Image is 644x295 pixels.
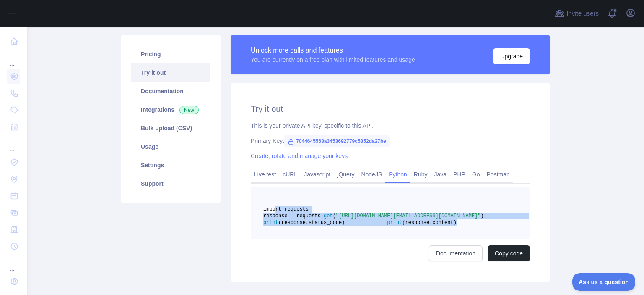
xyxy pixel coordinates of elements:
[324,213,333,219] span: get
[385,168,410,181] a: Python
[251,121,530,130] div: This is your private API key, specific to this API.
[251,168,279,181] a: Live test
[402,220,457,226] span: (response.content)
[481,213,484,219] span: )
[263,206,309,212] span: import requests
[333,213,336,219] span: (
[131,119,210,137] a: Bulk upload (CSV)
[358,168,385,181] a: NodeJS
[131,137,210,156] a: Usage
[131,63,210,82] a: Try it out
[483,168,513,181] a: Postman
[278,220,345,226] span: (response.status_code)
[251,45,415,55] div: Unlock more calls and features
[131,45,210,63] a: Pricing
[7,255,20,272] div: ...
[263,213,324,219] span: response = requests.
[131,174,210,193] a: Support
[251,153,348,159] a: Create, rotate and manage your keys
[263,220,278,226] span: print
[179,106,199,114] span: New
[251,137,530,145] div: Primary Key:
[7,50,20,67] div: ...
[431,168,450,181] a: Java
[251,103,530,115] h2: Try it out
[131,82,210,100] a: Documentation
[7,136,20,153] div: ...
[450,168,469,181] a: PHP
[553,7,600,20] button: Invite users
[301,168,334,181] a: Javascript
[279,168,301,181] a: cURL
[131,156,210,174] a: Settings
[334,168,358,181] a: jQuery
[488,245,530,261] button: Copy code
[284,135,390,147] span: 7044645563a3453692779c5352da27be
[131,100,210,119] a: Integrations New
[429,245,483,261] a: Documentation
[493,48,530,64] button: Upgrade
[572,273,636,291] iframe: Toggle Customer Support
[251,55,415,64] div: You are currently on a free plan with limited features and usage
[469,168,483,181] a: Go
[566,9,599,18] span: Invite users
[387,220,402,226] span: print
[410,168,431,181] a: Ruby
[336,213,481,219] span: "[URL][DOMAIN_NAME][EMAIL_ADDRESS][DOMAIN_NAME]"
